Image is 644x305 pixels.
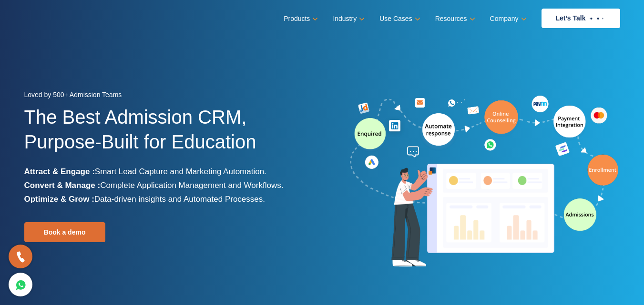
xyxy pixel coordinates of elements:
[435,12,473,26] a: Resources
[94,195,265,204] span: Data-driven insights and Automated Processes.
[24,167,95,176] b: Attract & Engage :
[284,12,316,26] a: Products
[95,167,266,176] span: Smart Lead Capture and Marketing Automation.
[24,181,101,190] b: Convert & Manage :
[24,105,315,165] h1: The Best Admission CRM, Purpose-Built for Education
[333,12,363,26] a: Industry
[24,195,94,204] b: Optimize & Grow :
[379,12,418,26] a: Use Cases
[24,222,105,242] a: Book a demo
[490,12,525,26] a: Company
[24,88,315,105] div: Loved by 500+ Admission Teams
[348,93,620,271] img: admission-software-home-page-header
[100,181,283,190] span: Complete Application Management and Workflows.
[542,9,620,28] a: Let’s Talk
